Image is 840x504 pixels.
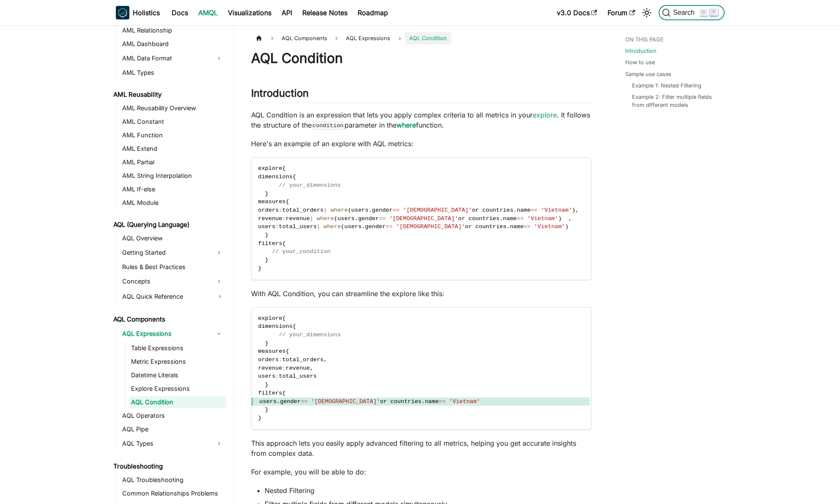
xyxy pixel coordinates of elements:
span: measures [258,199,286,205]
span: . [355,215,358,222]
span: { [286,199,289,205]
span: users [345,223,362,230]
span: : [275,223,279,230]
span: users [260,398,277,405]
button: Search (Command+K) [659,5,724,20]
span: or countries [472,207,513,213]
span: == [517,215,524,222]
h2: Introduction [251,87,591,103]
a: Concepts [120,275,211,288]
code: condition [312,121,345,130]
a: AML String Interpolation [120,170,227,182]
a: AQL Troubleshooting [120,474,227,486]
a: AML Function [120,129,227,141]
span: { [282,240,286,247]
b: Holistics [133,8,160,18]
span: == [386,223,392,230]
a: Explore Expressions [129,383,227,395]
span: or countries [465,223,506,230]
a: Example 2: Filter multiple fields from different models [632,93,716,109]
a: Example 1: Nested Filtering [632,82,701,90]
p: This approach lets you easily apply advanced filtering to all metrics, helping you get accurate i... [251,438,591,458]
h1: AQL Condition [251,50,591,67]
span: users [258,373,276,379]
span: } [265,257,268,263]
span: revenue [258,365,282,371]
span: : [275,373,279,379]
span: where [324,223,341,230]
button: Expand sidebar category 'Getting Started' [211,246,227,259]
a: AQL Types [120,437,211,450]
span: revenue [286,215,310,222]
span: , [569,215,572,222]
span: explore [258,165,282,172]
span: == [531,207,537,213]
a: Roadmap [353,6,393,19]
span: , [324,357,327,363]
span: == [301,398,307,405]
a: Getting Started [120,246,211,259]
img: Holistics [116,6,129,19]
span: name [503,215,517,222]
span: name [510,223,524,230]
span: users [337,215,355,222]
a: Table Expressions [129,342,227,354]
span: filters [258,240,282,247]
a: AML Relationship [120,25,227,36]
a: AML Reusability [111,89,227,101]
span: gender [280,398,301,405]
span: ) [565,223,569,230]
span: , [575,207,579,213]
span: revenue [286,365,310,371]
span: } [265,406,268,413]
a: AQL (Querying Language) [111,219,227,231]
span: filters [258,390,282,396]
kbd: K [710,8,718,16]
span: { [293,323,296,330]
span: . [513,207,517,213]
span: } [265,381,268,388]
a: AMQL [193,6,223,19]
button: Expand sidebar category 'Concepts' [211,275,227,288]
span: == [393,207,399,213]
span: name [425,398,439,405]
a: Docs [167,6,193,19]
kbd: ⌘ [700,9,708,16]
span: { [282,165,286,172]
span: or countries [380,398,421,405]
span: 'Vietnam' [541,207,572,213]
span: . [500,215,503,222]
span: total_users [279,373,317,379]
span: // your_condition [272,248,331,255]
span: ) [572,207,575,213]
span: explore [258,315,282,321]
a: AML Constant [120,116,227,128]
a: AML Partial [120,156,227,168]
span: '[DEMOGRAPHIC_DATA]' [396,223,465,230]
span: '[DEMOGRAPHIC_DATA]' [311,398,380,405]
span: : [279,357,282,363]
span: orders [258,207,279,213]
span: // your_dimensions [279,182,341,188]
span: AQL Expressions [346,35,390,41]
span: total_orders [282,357,324,363]
span: : [282,215,286,222]
span: { [282,390,286,396]
a: AML Data Format [120,52,211,65]
a: AQL Pipe [120,423,227,435]
span: . [369,207,372,213]
span: gender [365,223,386,230]
a: Visualizations [223,6,276,19]
span: where [317,215,334,222]
a: AML Dashboard [120,38,227,50]
span: measures [258,348,286,354]
span: Search [670,9,700,16]
span: users [351,207,369,213]
p: For example, you will be able to do: [251,467,591,477]
span: total_users [279,223,317,230]
a: explore [533,111,557,119]
a: Metric Expressions [129,356,227,368]
span: gender [372,207,393,213]
nav: Docs sidebar [107,25,234,504]
span: : [282,365,286,371]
